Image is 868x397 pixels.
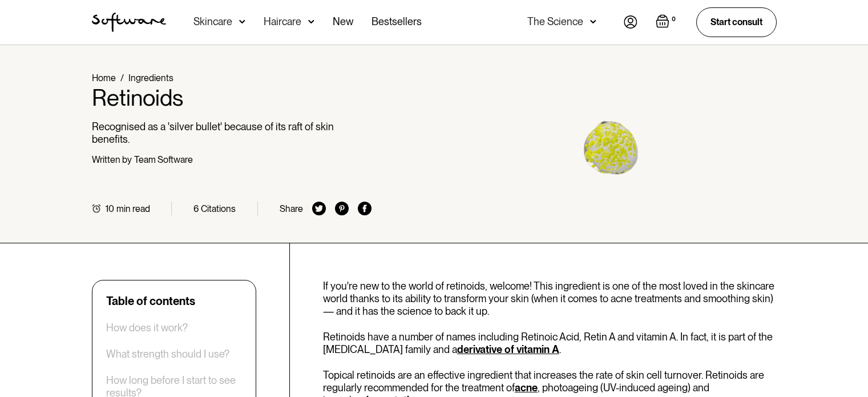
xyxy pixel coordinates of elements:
div: 0 [669,14,678,25]
div: Share [280,203,303,214]
div: Skincare [193,16,232,27]
a: Open empty cart [656,14,678,30]
img: arrow down [239,16,245,27]
img: twitter icon [312,202,326,215]
a: Ingredients [128,73,173,83]
div: min read [116,203,150,214]
div: The Science [527,16,583,27]
a: acne [515,382,538,394]
div: Citations [201,203,236,214]
a: Home [92,73,116,83]
div: / [120,73,124,83]
a: ‍How does it work? [106,322,188,334]
div: Team Software [134,154,193,165]
p: If you're new to the world of retinoids, welcome! This ingredient is one of the most loved in the... [323,280,777,317]
a: derivative of vitamin A [457,343,559,355]
img: arrow down [308,16,314,27]
h1: Retinoids [92,84,372,111]
a: home [92,13,166,32]
div: 10 [106,203,114,214]
img: Software Logo [92,13,166,32]
img: pinterest icon [335,202,349,215]
div: Haircare [264,16,301,27]
a: What strength should I use? [106,348,229,360]
a: Start consult [696,7,777,37]
div: 6 [193,203,199,214]
img: arrow down [590,16,596,27]
div: Written by [92,154,132,165]
img: facebook icon [358,202,372,215]
p: Recognised as a 'silver bullet' because of its raft of skin benefits. [92,121,372,145]
div: Table of contents [106,294,195,308]
p: Retinoids have a number of names including Retinoic Acid, Retin A and vitamin A. In fact, it is p... [323,331,777,355]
